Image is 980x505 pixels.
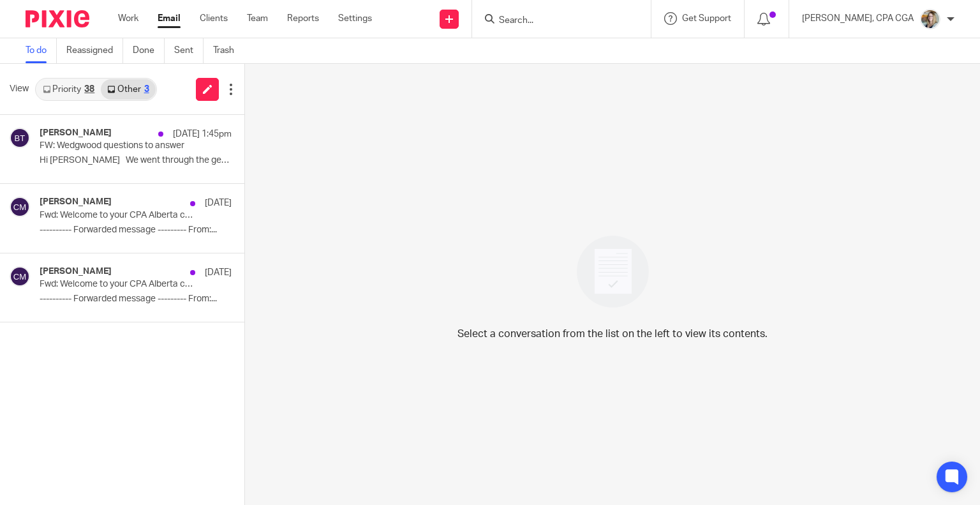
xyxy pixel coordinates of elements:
[118,12,138,25] a: Work
[920,9,940,29] img: Chrissy%20McGale%20Bio%20Pic%201.jpg
[84,85,94,94] div: 38
[174,38,204,63] a: Sent
[213,38,244,63] a: Trash
[498,15,612,27] input: Search
[40,294,232,305] p: ---------- Forwarded message --------- From:...
[40,140,193,151] p: FW: Wedgwood questions to answer
[200,12,228,25] a: Clients
[802,12,914,25] p: [PERSON_NAME], CPA CGA
[205,266,232,279] p: [DATE]
[205,197,232,209] p: [DATE]
[40,155,232,166] p: Hi [PERSON_NAME] We went through the general...
[338,12,372,25] a: Settings
[682,14,731,23] span: Get Support
[133,38,165,63] a: Done
[10,82,29,96] span: View
[40,279,193,290] p: Fwd: Welcome to your CPA Alberta course - Income Tax - Owner-Manager Compensation
[26,38,57,63] a: To do
[40,197,112,207] h4: [PERSON_NAME]
[10,266,30,287] img: svg%3E
[10,128,30,148] img: svg%3E
[247,12,268,25] a: Team
[158,12,181,25] a: Email
[568,227,657,316] img: image
[144,85,149,94] div: 3
[40,266,112,277] h4: [PERSON_NAME]
[26,10,89,27] img: Pixie
[36,79,101,100] a: Priority38
[40,128,112,139] h4: [PERSON_NAME]
[287,12,319,25] a: Reports
[10,197,30,217] img: svg%3E
[173,128,232,140] p: [DATE] 1:45pm
[40,225,232,236] p: ---------- Forwarded message --------- From:...
[457,326,768,342] p: Select a conversation from the list on the left to view its contents.
[101,79,155,100] a: Other3
[40,210,193,221] p: Fwd: Welcome to your CPA Alberta course - Corporate Tax - Review of Tax Planning
[66,38,123,63] a: Reassigned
